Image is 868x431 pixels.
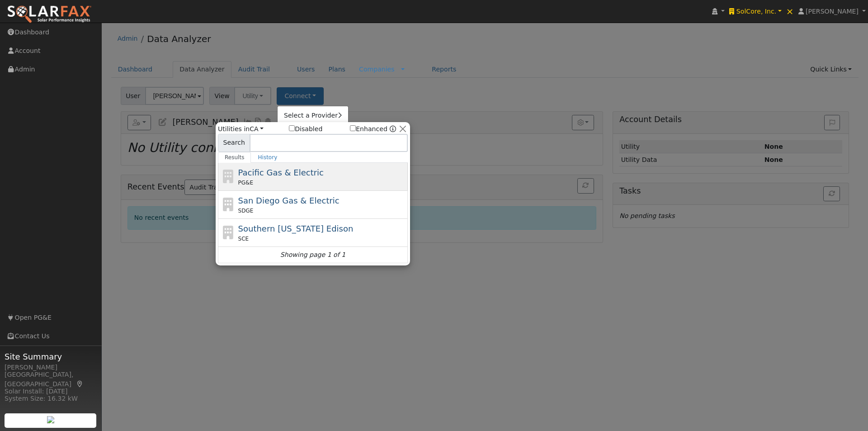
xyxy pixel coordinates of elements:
[251,152,284,163] a: History
[350,124,396,134] span: Show enhanced providers
[218,124,264,134] span: Utilities in
[786,6,794,17] span: ×
[5,350,97,363] span: Site Summary
[350,125,356,131] input: Enhanced
[76,380,84,388] a: Map
[47,416,54,423] img: retrieve
[7,5,92,24] img: SolarFax
[5,394,97,403] div: System Size: 16.32 kW
[736,8,776,15] span: SolCore, Inc.
[238,235,249,243] span: SCE
[5,370,97,389] div: [GEOGRAPHIC_DATA], [GEOGRAPHIC_DATA]
[5,387,97,396] div: Solar Install: [DATE]
[280,250,345,260] i: Showing page 1 of 1
[350,124,387,134] label: Enhanced
[806,8,859,15] span: [PERSON_NAME]
[289,125,295,131] input: Disabled
[238,224,354,233] span: Southern [US_STATE] Edison
[289,124,322,134] span: Show disabled providers
[218,134,250,152] span: Search
[218,152,251,163] a: Results
[390,125,396,133] a: Enhanced Providers
[238,168,324,177] span: Pacific Gas & Electric
[5,363,97,372] div: [PERSON_NAME]
[238,196,340,205] span: San Diego Gas & Electric
[359,66,395,73] a: Companies
[250,125,264,133] a: CA
[289,124,322,134] label: Disabled
[238,207,254,215] span: SDGE
[238,179,253,187] span: PG&E
[278,109,348,122] a: Select a Provider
